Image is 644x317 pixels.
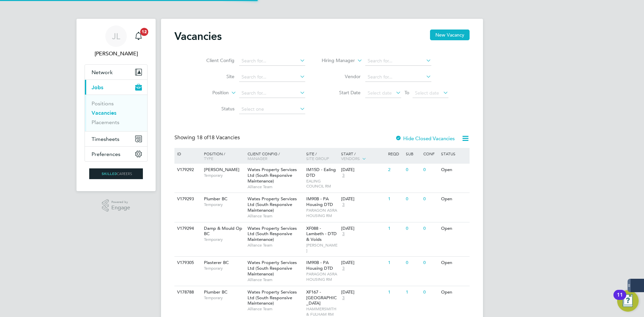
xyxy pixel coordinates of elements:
div: Jobs [85,95,147,131]
input: Search for... [239,89,305,98]
span: Plasterer BC [204,260,229,265]
span: Site Group [306,156,329,161]
span: Powered by [111,199,130,205]
span: Temporary [204,266,244,271]
span: Manager [248,156,267,161]
div: 0 [422,193,439,205]
span: Timesheets [92,136,119,142]
div: 1 [386,286,404,299]
h2: Vacancies [174,30,222,43]
span: Type [204,156,213,161]
div: 0 [404,193,422,205]
span: Wates Property Services Ltd (South Responsive Maintenance) [248,260,297,277]
span: XF167 - [GEOGRAPHIC_DATA] [306,289,337,306]
div: 0 [422,257,439,269]
div: 0 [404,222,422,235]
span: Alliance Team [248,184,303,190]
span: Wates Property Services Ltd (South Responsive Maintenance) [248,225,297,243]
div: V179292 [175,164,199,176]
div: 0 [404,257,422,269]
span: Select date [415,90,439,96]
div: [DATE] [341,260,385,266]
span: HAMMERSMITH & FULHAM RM [306,306,338,317]
span: Preferences [92,151,120,157]
span: Alliance Team [248,213,303,219]
img: skilledcareers-logo-retina.png [89,168,143,179]
div: V179294 [175,222,199,235]
button: Network [85,65,147,80]
span: Temporary [204,237,244,242]
span: Temporary [204,202,244,207]
input: Search for... [365,72,431,82]
div: [DATE] [341,289,385,295]
label: Start Date [322,90,361,96]
span: 3 [341,202,345,208]
div: 1 [386,222,404,235]
a: Go to home page [85,168,148,179]
div: 2 [386,164,404,176]
nav: Main navigation [76,19,156,191]
input: Search for... [239,72,305,82]
div: 1 [404,286,422,299]
span: Plumber BC [204,196,227,202]
input: Search for... [365,56,431,66]
div: 1 [386,193,404,205]
label: Site [196,73,234,80]
div: Showing [174,134,241,141]
span: 18 of [197,134,209,141]
button: Open Resource Center, 11 new notifications [617,290,639,312]
div: Sub [404,148,422,159]
span: Engage [111,205,130,211]
div: 0 [422,286,439,299]
span: Wates Property Services Ltd (South Responsive Maintenance) [248,167,297,184]
div: Start / [339,148,386,165]
div: ID [175,148,199,159]
span: 12 [140,28,148,36]
div: Open [439,193,469,205]
label: Hiring Manager [316,57,355,64]
div: Client Config / [246,148,305,164]
a: Vacancies [92,110,116,116]
button: Preferences [85,147,147,161]
div: 1 [386,257,404,269]
span: Damp & Mould Op BC [204,225,242,237]
span: 3 [341,173,345,178]
label: Vendor [322,73,361,80]
span: Select date [368,90,392,96]
div: Open [439,286,469,299]
span: Alliance Team [248,243,303,248]
label: Hide Closed Vacancies [395,135,455,142]
span: Alliance Team [248,306,303,312]
span: IM90B - PA Housing DTD [306,196,333,207]
a: 12 [132,25,145,47]
div: 0 [422,222,439,235]
div: V179305 [175,257,199,269]
span: Temporary [204,173,244,178]
span: EALING COUNCIL RM [306,178,338,189]
span: Vendors [341,156,360,161]
div: Site / [305,148,340,164]
div: [DATE] [341,226,385,231]
span: To [402,88,411,97]
span: IM90B - PA Housing DTD [306,260,333,271]
span: 18 Vacancies [197,134,240,141]
button: Timesheets [85,131,147,146]
span: Wates Property Services Ltd (South Responsive Maintenance) [248,196,297,213]
div: Open [439,257,469,269]
span: 3 [341,231,345,237]
span: [PERSON_NAME] [306,243,338,253]
input: Search for... [239,56,305,66]
span: Alliance Team [248,277,303,282]
div: 0 [404,164,422,176]
button: Jobs [85,80,147,95]
a: Positions [92,100,114,107]
input: Select one [239,105,305,114]
div: Position / [199,148,246,164]
div: [DATE] [341,196,385,202]
div: V178788 [175,286,199,299]
div: Open [439,222,469,235]
div: Open [439,164,469,176]
label: Client Config [196,57,234,63]
span: IM15D - Ealing DTD [306,167,336,178]
div: Conf [422,148,439,159]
